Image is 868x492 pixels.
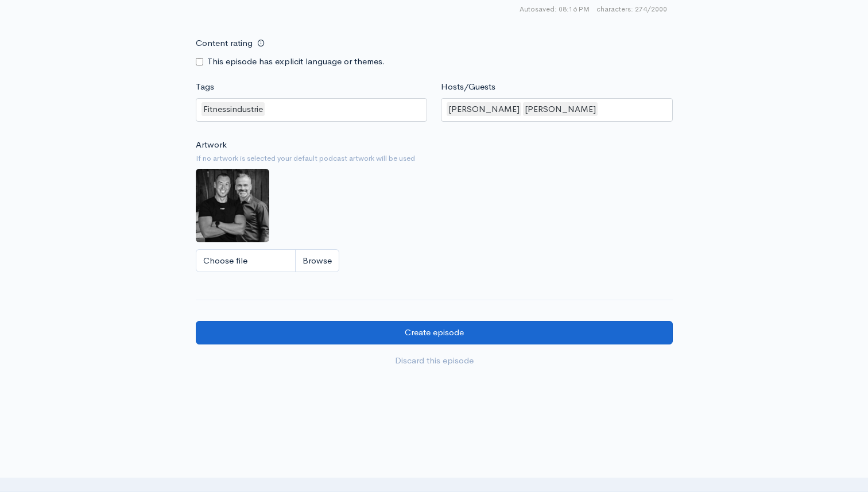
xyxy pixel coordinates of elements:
label: This episode has explicit language or themes. [207,55,385,68]
span: 274/2000 [596,4,667,14]
label: Content rating [196,32,253,55]
div: [PERSON_NAME] [523,102,598,117]
div: Fitnessindustrie [201,102,265,117]
label: Hosts/Guests [441,80,495,94]
a: Discard this episode [196,349,673,373]
input: Create episode [196,321,673,344]
span: Autosaved: 08:16 PM [520,4,590,14]
label: Tags [196,80,214,94]
small: If no artwork is selected your default podcast artwork will be used [196,153,673,164]
div: [PERSON_NAME] [447,102,521,117]
label: Artwork [196,138,227,152]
